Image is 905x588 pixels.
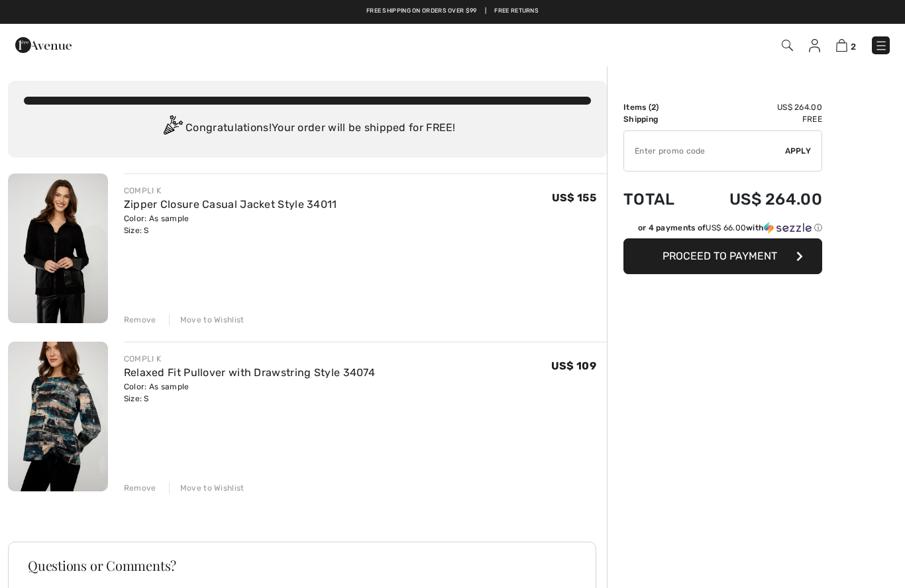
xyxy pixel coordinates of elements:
div: Color: As sample Size: S [124,381,375,405]
div: Move to Wishlist [169,482,244,494]
a: 1ère Avenue [15,38,72,50]
img: Congratulation2.svg [159,115,186,142]
span: US$ 66.00 [706,223,746,232]
div: Color: As sample Size: S [124,213,337,236]
img: My Info [809,39,820,52]
td: US$ 264.00 [694,101,822,113]
div: or 4 payments of with [638,222,822,234]
span: Apply [785,145,812,157]
span: 2 [651,103,656,112]
span: | [485,7,486,16]
td: US$ 264.00 [694,177,822,222]
a: Zipper Closure Casual Jacket Style 34011 [124,198,337,211]
div: Move to Wishlist [169,314,244,326]
span: US$ 155 [552,191,596,204]
span: 2 [851,42,856,52]
input: Promo code [624,131,785,171]
span: US$ 109 [551,360,596,372]
div: Remove [124,314,156,326]
div: or 4 payments ofUS$ 66.00withSezzle Click to learn more about Sezzle [623,222,822,238]
a: 2 [836,37,856,53]
td: Total [623,177,694,222]
img: Shopping Bag [836,39,847,52]
button: Proceed to Payment [623,238,822,274]
div: COMPLI K [124,353,375,365]
a: Free shipping on orders over $99 [366,7,477,16]
img: Relaxed Fit Pullover with Drawstring Style 34074 [8,342,108,491]
img: 1ère Avenue [15,32,72,58]
div: COMPLI K [124,185,337,197]
td: Items ( ) [623,101,694,113]
img: Sezzle [764,222,812,234]
img: Menu [875,39,888,52]
h3: Questions or Comments? [28,559,576,572]
a: Relaxed Fit Pullover with Drawstring Style 34074 [124,366,375,379]
div: Congratulations! Your order will be shipped for FREE! [24,115,591,142]
div: Remove [124,482,156,494]
img: Zipper Closure Casual Jacket Style 34011 [8,173,108,323]
a: Free Returns [494,7,539,16]
td: Free [694,113,822,125]
td: Shipping [623,113,694,125]
span: Proceed to Payment [663,250,777,262]
img: Search [782,40,793,51]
